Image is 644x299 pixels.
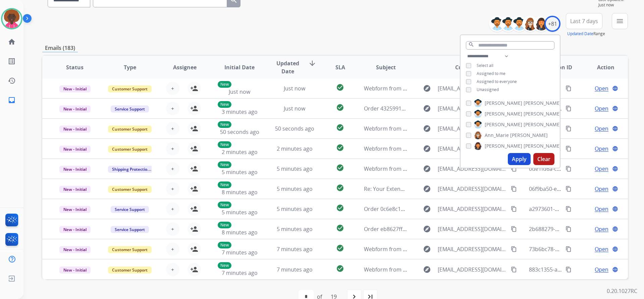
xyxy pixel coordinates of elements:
button: + [166,82,179,95]
span: [EMAIL_ADDRESS][DOMAIN_NAME] [438,104,507,113]
p: New [218,141,231,148]
p: New [218,161,231,168]
span: 5 minutes ago [222,168,258,176]
span: Assigned to me [477,71,505,76]
p: New [218,181,231,188]
span: Order 0c6e8c16-69be-41d6-95a4-4ce97dc3032f [364,205,482,213]
mat-icon: explore [423,245,431,253]
span: Customer Support [108,267,152,274]
mat-icon: language [612,166,618,172]
span: Open [595,185,608,193]
span: 06f9ba50-e7c7-4eb4-b7ab-733f28d36238 [529,185,631,193]
mat-icon: content_copy [566,246,572,252]
mat-icon: check_circle [336,144,344,152]
button: + [166,162,179,175]
span: [PERSON_NAME] [524,143,561,149]
mat-icon: explore [423,266,431,274]
mat-icon: language [612,246,618,252]
mat-icon: person_add [190,145,198,153]
mat-icon: check_circle [336,224,344,232]
span: 5 minutes ago [277,225,313,233]
span: [PERSON_NAME] [485,110,522,117]
button: + [166,102,179,115]
span: New - Initial [59,146,91,153]
p: 0.20.1027RC [607,287,637,295]
span: Type [124,63,136,71]
span: Customer Support [108,246,152,253]
span: Open [595,165,608,173]
span: [PERSON_NAME] [485,143,522,149]
span: 8 minutes ago [222,189,258,196]
button: Clear [533,153,554,165]
mat-icon: language [612,226,618,232]
mat-icon: check_circle [336,265,344,273]
mat-icon: inbox [8,96,16,104]
p: New [218,222,231,228]
span: Open [595,266,608,274]
span: + [171,145,174,153]
mat-icon: content_copy [566,186,572,192]
mat-icon: person_add [190,185,198,193]
span: a2973601-8860-4a1a-b2ce-14e74d918ced [529,205,633,213]
span: [PERSON_NAME] [524,100,561,106]
span: 5 minutes ago [277,185,313,193]
button: + [166,182,179,196]
span: Just now [229,88,250,95]
mat-icon: language [612,85,618,91]
mat-icon: language [612,126,618,132]
button: Apply [508,153,531,165]
span: [PERSON_NAME] [510,132,548,139]
p: New [218,81,231,88]
span: 2 minutes ago [277,145,313,152]
button: Last 7 days [566,13,602,29]
span: [PERSON_NAME] [485,100,522,106]
span: + [171,266,174,274]
mat-icon: check_circle [336,124,344,132]
mat-icon: search [468,42,474,48]
span: Webform from [EMAIL_ADDRESS][DOMAIN_NAME] on [DATE] [364,245,516,253]
mat-icon: person_add [190,205,198,213]
span: New - Initial [59,126,91,133]
span: New - Initial [59,206,91,213]
mat-icon: check_circle [336,103,344,111]
span: Webform from [EMAIL_ADDRESS][DOMAIN_NAME] on [DATE] [364,85,516,92]
button: + [166,222,179,236]
span: 883c1355-ab72-4dab-9cdd-8dee12df12d5 [529,266,633,273]
span: [EMAIL_ADDRESS][DOMAIN_NAME] [438,266,507,274]
span: New - Initial [59,267,91,274]
span: Range [567,31,605,36]
span: Customer Support [108,146,152,153]
mat-icon: language [612,267,618,273]
span: New - Initial [59,85,91,92]
span: Service Support [111,226,149,233]
mat-icon: check_circle [336,244,344,252]
mat-icon: language [612,105,618,111]
mat-icon: person_add [190,165,198,173]
span: Just now [598,2,628,8]
span: 5 minutes ago [277,165,313,172]
span: Open [595,205,608,213]
span: [PERSON_NAME] [524,110,561,117]
p: New [218,101,231,108]
span: Customer Support [108,186,152,193]
span: 8 minutes ago [222,229,258,236]
span: + [171,104,174,113]
mat-icon: person_add [190,84,198,92]
span: + [171,125,174,133]
mat-icon: content_copy [566,85,572,91]
span: Open [595,145,608,153]
span: Open [595,125,608,133]
mat-icon: person_add [190,245,198,253]
span: Service Support [111,206,149,213]
span: New - Initial [59,246,91,253]
span: 2b688279-7e4e-404c-ab14-a7283680192c [529,225,632,233]
span: Assigned to everyone [477,79,517,84]
mat-icon: language [612,206,618,212]
p: New [218,202,231,208]
th: Action [573,56,628,79]
span: Assignee [173,63,197,71]
p: New [218,242,231,248]
span: Open [595,245,608,253]
span: New - Initial [59,105,91,113]
mat-icon: content_copy [511,206,517,212]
